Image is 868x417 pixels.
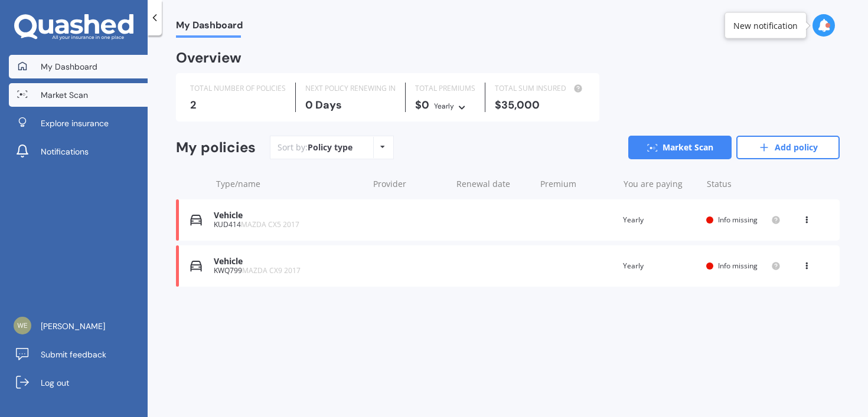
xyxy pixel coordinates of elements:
[241,219,299,229] span: MAZDA CX5 2017
[9,140,148,163] a: Notifications
[9,55,148,78] a: My Dashboard
[41,89,88,101] span: Market Scan
[41,377,69,389] span: Log out
[733,19,798,31] div: New notification
[190,260,202,272] img: Vehicle
[9,83,148,107] a: Market Scan
[14,317,31,334] img: 8ab6bc97445a4216ae38cc1ed046a951
[456,178,530,190] div: Renewal date
[718,261,758,271] span: Info missing
[9,314,148,338] a: [PERSON_NAME]
[176,52,242,64] div: Overview
[415,83,475,94] div: TOTAL PREMIUMS
[540,178,614,190] div: Premium
[305,83,396,94] div: NEXT POLICY RENEWING IN
[9,371,148,395] a: Log out
[495,83,585,94] div: TOTAL SUM INSURED
[190,214,202,226] img: Vehicle
[9,343,148,366] a: Submit feedback
[176,19,243,35] span: My Dashboard
[373,178,447,190] div: Provider
[308,142,353,153] div: Policy type
[214,257,362,267] div: Vehicle
[41,146,89,157] span: Notifications
[305,99,396,111] div: 0 Days
[41,349,106,360] span: Submit feedback
[718,215,758,225] span: Info missing
[41,117,109,129] span: Explore insurance
[434,100,454,112] div: Yearly
[628,136,732,159] a: Market Scan
[176,139,256,156] div: My policies
[415,99,475,112] div: $0
[9,111,148,135] a: Explore insurance
[190,83,286,94] div: TOTAL NUMBER OF POLICIES
[495,99,585,111] div: $35,000
[624,178,697,190] div: You are paying
[41,61,97,73] span: My Dashboard
[707,178,781,190] div: Status
[214,221,362,229] div: KUD414
[214,267,362,275] div: KWQ799
[736,136,840,159] a: Add policy
[278,142,353,153] div: Sort by:
[242,265,301,275] span: MAZDA CX9 2017
[623,214,697,226] div: Yearly
[214,211,362,221] div: Vehicle
[623,260,697,272] div: Yearly
[41,320,105,332] span: [PERSON_NAME]
[216,178,364,190] div: Type/name
[190,99,286,111] div: 2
